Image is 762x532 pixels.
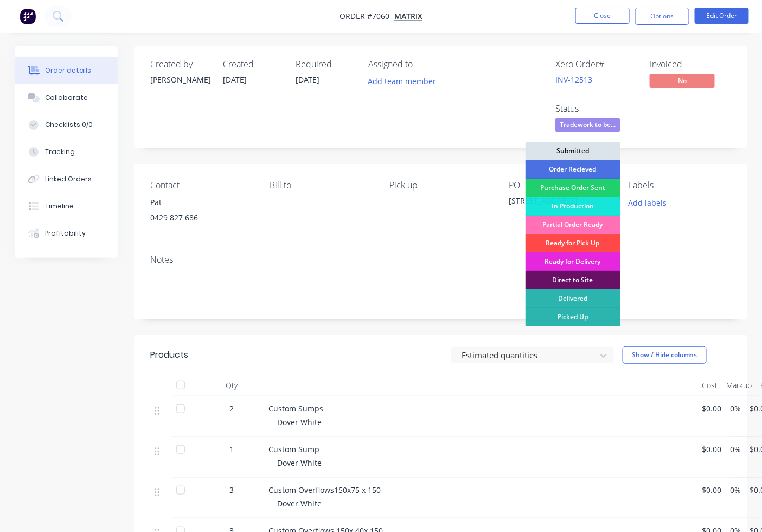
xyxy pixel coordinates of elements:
span: Custom Overflows150x75 x 150 [268,485,381,495]
div: Order Recieved [526,160,620,179]
span: 0% [731,484,741,496]
div: Products [150,349,188,362]
a: Matrix [394,11,422,22]
div: 0429 827 686 [150,210,253,225]
span: [DATE] [223,74,247,85]
div: Notes [150,255,731,265]
button: Options [635,8,689,25]
div: Direct to Site [526,271,620,289]
span: No [650,74,715,87]
button: Edit Order [695,8,749,24]
span: Dover White [277,417,322,427]
button: Add labels [623,195,673,210]
span: Dover White [277,458,322,468]
button: Order details [15,57,118,84]
div: Purchase Order Sent [526,179,620,197]
span: $0.00 [702,444,722,455]
button: Tracking [15,138,118,166]
button: Add team member [362,74,442,88]
div: Pick up [389,180,492,191]
button: Checklists 0/0 [15,111,118,138]
div: PO [509,180,612,191]
button: Show / Hide columns [623,346,707,364]
div: Order details [45,66,91,75]
div: Cost [698,375,722,396]
div: Qty [199,375,264,396]
div: Contact [150,180,253,191]
span: $0.00 [702,403,722,414]
div: Invoiced [650,59,731,69]
div: Markup [722,375,757,396]
a: INV-12513 [555,74,592,85]
span: Order #7060 - [340,11,394,22]
span: 1 [229,444,234,455]
button: Timeline [15,193,118,220]
div: Created [223,59,283,69]
span: $0.00 [702,484,722,496]
button: Tradework to be... [555,118,620,135]
span: Tradework to be... [555,118,620,132]
div: Picked Up [526,308,620,326]
div: [STREET_ADDRESS] [509,195,612,210]
div: Labels [629,180,731,191]
div: Timeline [45,201,74,211]
div: Partial Order Ready [526,216,620,234]
span: 0% [731,444,741,455]
div: Tracking [45,147,75,157]
span: 0% [731,403,741,414]
div: Pat [150,195,253,210]
span: Dover White [277,498,322,509]
span: Custom Sump [268,444,319,454]
img: Factory [20,8,36,24]
span: 3 [229,484,234,496]
div: Status [555,104,637,114]
div: Assigned to [368,59,477,69]
div: Submitted [526,142,620,160]
button: Linked Orders [15,166,118,193]
button: Profitability [15,220,118,247]
div: In Production [526,197,620,216]
div: Created by [150,59,210,69]
button: Add team member [368,74,442,88]
div: Delivered [526,289,620,308]
div: Collaborate [45,93,88,103]
button: Close [575,8,630,24]
div: Pat0429 827 686 [150,195,253,230]
div: Ready for Delivery [526,252,620,271]
div: Bill to [270,180,373,191]
button: Collaborate [15,84,118,111]
div: Ready for Pick Up [526,234,620,252]
span: 2 [229,403,234,414]
div: Xero Order # [555,59,637,69]
div: [PERSON_NAME] [150,74,210,85]
div: Profitability [45,229,86,238]
span: Custom Sumps [268,403,323,414]
div: Linked Orders [45,174,92,184]
div: Required [296,59,355,69]
span: [DATE] [296,74,319,85]
div: Checklists 0/0 [45,120,93,130]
